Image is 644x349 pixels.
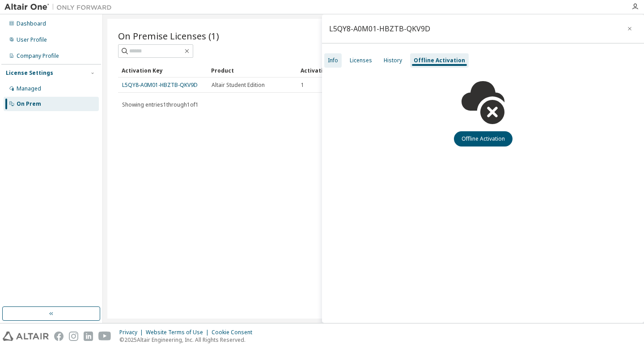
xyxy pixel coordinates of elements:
[212,329,258,336] div: Cookie Consent
[17,36,47,43] div: User Profile
[84,332,93,341] img: linkedin.svg
[119,329,146,336] div: Privacy
[17,20,46,27] div: Dashboard
[122,101,199,108] span: Showing entries 1 through 1 of 1
[146,329,212,336] div: Website Terms of Use
[301,63,383,78] div: Activation Allowed
[17,100,41,108] div: On Prem
[301,82,304,89] span: 1
[54,332,64,341] img: facebook.svg
[118,30,219,42] span: On Premise Licenses (1)
[328,57,338,64] div: Info
[6,69,53,77] div: License Settings
[98,332,111,341] img: youtube.svg
[122,81,198,89] a: L5QY8-A0M01-HBZTB-QKV9D
[4,3,116,12] img: Altair One
[122,63,204,78] div: Activation Key
[211,63,293,78] div: Product
[17,85,41,92] div: Managed
[212,82,265,89] span: Altair Student Edition
[69,332,78,341] img: instagram.svg
[119,336,258,344] p: © 2025 Altair Engineering, Inc. All Rights Reserved.
[17,52,59,60] div: Company Profile
[384,57,402,64] div: History
[454,131,513,146] button: Offline Activation
[350,57,372,64] div: Licenses
[3,332,49,341] img: altair_logo.svg
[329,25,430,32] div: L5QY8-A0M01-HBZTB-QKV9D
[414,57,465,64] div: Offline Activation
